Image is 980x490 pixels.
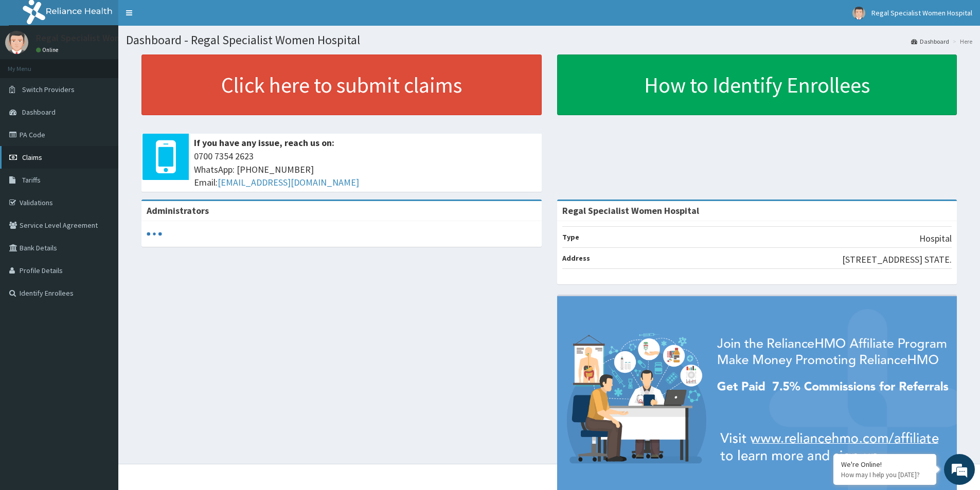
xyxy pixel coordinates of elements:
img: User Image [5,31,28,54]
span: Claims [22,153,42,162]
span: Regal Specialist Women Hospital [871,8,972,17]
a: Click here to submit claims [141,55,542,115]
div: We're Online! [841,460,929,469]
strong: Regal Specialist Women Hospital [562,205,699,216]
p: How may I help you today? [841,470,929,479]
svg: audio-loading [147,226,162,242]
span: Switch Providers [22,85,75,94]
li: Here [950,37,972,46]
span: Tariffs [22,175,41,185]
b: Address [562,253,590,263]
b: If you have any issue, reach us on: [194,137,334,149]
a: Dashboard [911,37,949,46]
span: 0700 7354 2623 WhatsApp: [PHONE_NUMBER] Email: [194,150,537,189]
h1: Dashboard - Regal Specialist Women Hospital [126,33,972,47]
b: Administrators [147,205,209,216]
img: User Image [852,7,865,20]
a: How to Identify Enrollees [557,55,957,115]
p: [STREET_ADDRESS] STATE. [842,253,952,266]
p: Regal Specialist Women Hospital [36,33,168,43]
b: Type [562,232,579,242]
a: Online [36,46,61,53]
a: [EMAIL_ADDRESS][DOMAIN_NAME] [218,176,359,188]
p: Hospital [919,232,952,245]
span: Dashboard [22,107,56,117]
